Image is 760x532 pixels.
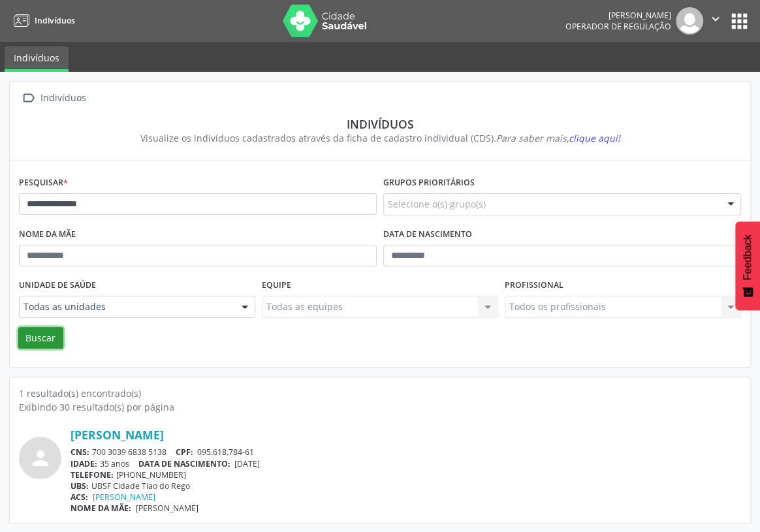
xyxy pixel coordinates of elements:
[93,492,155,503] a: [PERSON_NAME]
[19,400,741,414] div: Exibindo 30 resultado(s) por página
[703,7,728,35] button: 
[19,275,96,296] label: Unidade de saúde
[71,428,164,442] a: [PERSON_NAME]
[71,446,741,458] div: 700 3039 6838 5138
[234,458,260,469] span: [DATE]
[18,327,63,349] button: Buscar
[71,503,131,514] span: NOME DA MÃE:
[708,12,723,26] i: 
[565,10,671,21] div: [PERSON_NAME]
[19,173,68,193] label: Pesquisar
[35,15,75,26] span: Indivíduos
[19,386,741,400] div: 1 resultado(s) encontrado(s)
[71,446,89,458] span: CNS:
[71,458,97,469] span: IDADE:
[71,458,741,469] div: 35 anos
[138,458,230,469] span: DATA DE NASCIMENTO:
[19,225,76,245] label: Nome da mãe
[496,132,620,144] i: Para saber mais,
[505,275,563,296] label: Profissional
[71,480,741,492] div: UBSF Cidade Tiao do Rego
[38,89,88,108] div: Indivíduos
[71,469,741,480] div: [PHONE_NUMBER]
[19,89,38,108] i: 
[28,117,732,131] div: Indivíduos
[5,46,69,72] a: Indivíduos
[136,503,198,514] span: [PERSON_NAME]
[569,132,620,144] span: clique aqui!
[71,469,114,480] span: TELEFONE:
[71,480,89,492] span: UBS:
[388,197,486,211] span: Selecione o(s) grupo(s)
[9,10,75,31] a: Indivíduos
[565,21,671,32] span: Operador de regulação
[742,234,753,280] span: Feedback
[176,446,193,458] span: CPF:
[29,446,52,470] i: person
[262,275,291,296] label: Equipe
[676,7,703,35] img: img
[71,492,88,503] span: ACS:
[19,89,88,108] a:  Indivíduos
[383,225,472,245] label: Data de nascimento
[735,221,760,310] button: Feedback - Mostrar pesquisa
[24,300,229,313] span: Todas as unidades
[728,10,751,33] button: apps
[197,446,254,458] span: 095.618.784-61
[28,131,732,145] div: Visualize os indivíduos cadastrados através da ficha de cadastro individual (CDS).
[383,173,475,193] label: Grupos prioritários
